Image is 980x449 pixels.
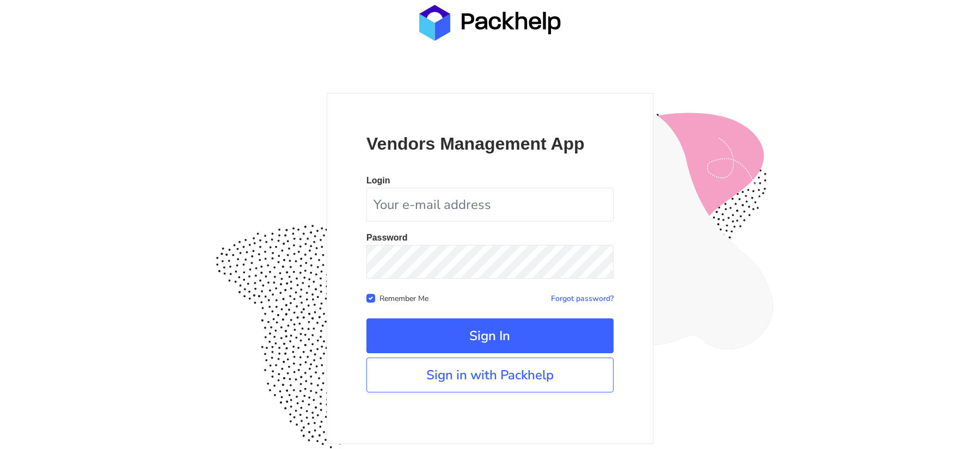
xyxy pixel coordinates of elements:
[366,318,614,353] button: Sign In
[366,358,614,392] a: Sign in with Packhelp
[366,233,614,242] p: Password
[366,176,614,185] p: Login
[366,188,614,222] input: Your e-mail address
[551,293,614,304] a: Forgot password?
[366,133,614,155] p: Vendors Management App
[379,292,428,304] label: Remember Me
